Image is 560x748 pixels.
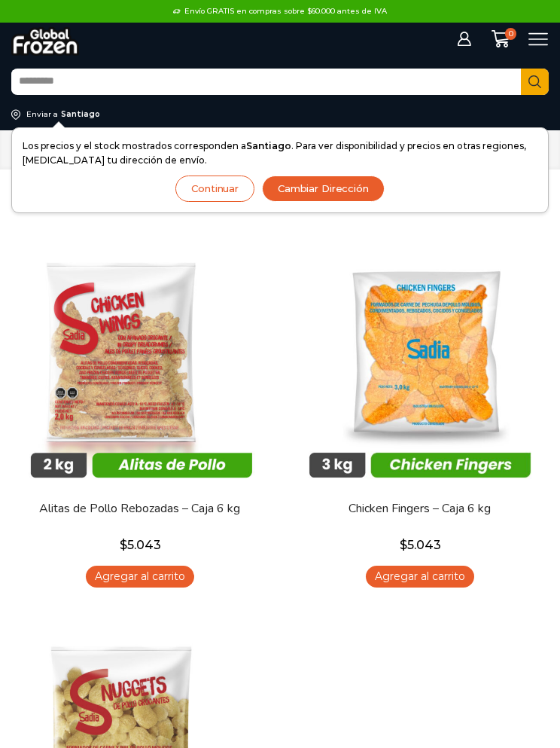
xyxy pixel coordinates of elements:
[86,566,194,588] a: Agregar al carrito: “Alitas de Pollo Rebozadas - Caja 6 kg”
[483,29,516,48] a: 0
[400,538,441,552] bdi: 5.043
[262,176,385,202] button: Cambiar Dirección
[246,140,291,151] strong: Santiago
[120,538,161,552] bdi: 5.043
[175,176,254,202] button: Continuar
[521,69,549,95] button: Search button
[400,538,407,552] span: $
[11,109,26,120] img: address-field-icon.svg
[304,500,536,517] a: Chicken Fingers – Caja 6 kg
[23,139,537,167] p: Los precios y el stock mostrados corresponden a . Para ver disponibilidad y precios en otras regi...
[24,500,256,517] a: Alitas de Pollo Rebozadas – Caja 6 kg
[61,109,100,120] div: Santiago
[366,566,474,588] a: Agregar al carrito: “Chicken Fingers - Caja 6 kg”
[120,538,127,552] span: $
[26,109,58,120] div: Enviar a
[505,28,517,40] span: 0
